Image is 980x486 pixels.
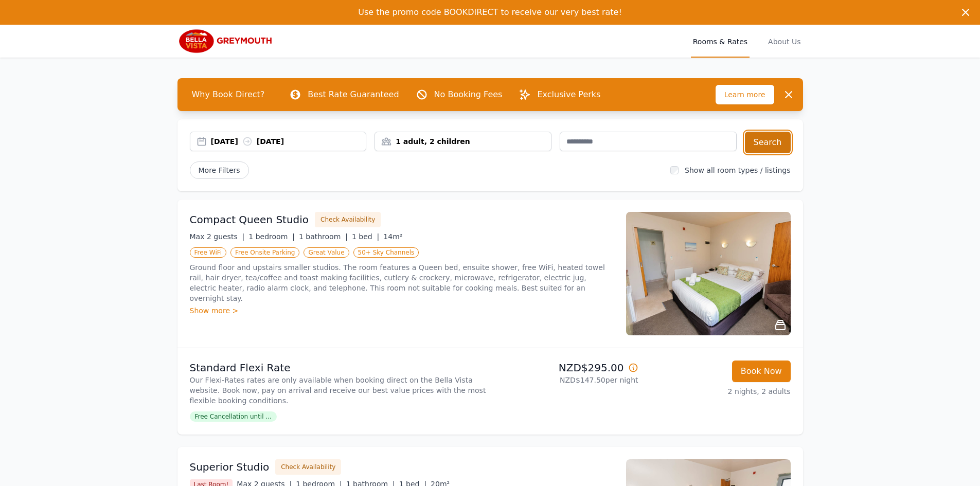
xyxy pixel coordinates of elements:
span: Great Value [304,247,349,258]
span: 1 bathroom | [299,232,348,241]
h3: Compact Queen Studio [190,212,309,227]
span: 50+ Sky Channels [353,247,419,258]
p: Best Rate Guaranteed [308,88,399,101]
span: Free WiFi [190,247,227,258]
button: Check Availability [315,212,381,227]
p: 2 nights, 2 adults [647,386,791,397]
button: Book Now [732,361,791,382]
span: Free Cancellation until ... [190,411,277,422]
h3: Superior Studio [190,460,270,474]
span: 1 bed | [352,232,379,241]
div: [DATE] [DATE] [211,136,366,147]
div: Show more > [190,305,614,316]
button: Check Availability [275,459,341,475]
p: No Booking Fees [434,88,503,101]
span: Max 2 guests | [190,232,245,241]
span: 1 bedroom | [248,232,295,241]
span: Use the promo code BOOKDIRECT to receive our very best rate! [358,7,622,17]
button: Search [745,132,791,153]
span: Learn more [716,85,774,104]
label: Show all room types / listings [685,166,790,174]
p: Our Flexi-Rates rates are only available when booking direct on the Bella Vista website. Book now... [190,375,486,406]
span: 14m² [383,232,402,241]
span: More Filters [190,161,249,179]
p: Exclusive Perks [537,88,600,101]
p: Standard Flexi Rate [190,361,486,375]
img: Bella Vista Greymouth [177,29,276,53]
p: NZD$295.00 [494,361,638,375]
span: Free Onsite Parking [230,247,299,258]
p: Ground floor and upstairs smaller studios. The room features a Queen bed, ensuite shower, free Wi... [190,262,614,303]
p: NZD$147.50 per night [494,375,638,385]
a: About Us [766,25,803,58]
span: Why Book Direct? [184,84,273,105]
a: Rooms & Rates [691,25,750,58]
div: 1 adult, 2 children [375,136,551,147]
